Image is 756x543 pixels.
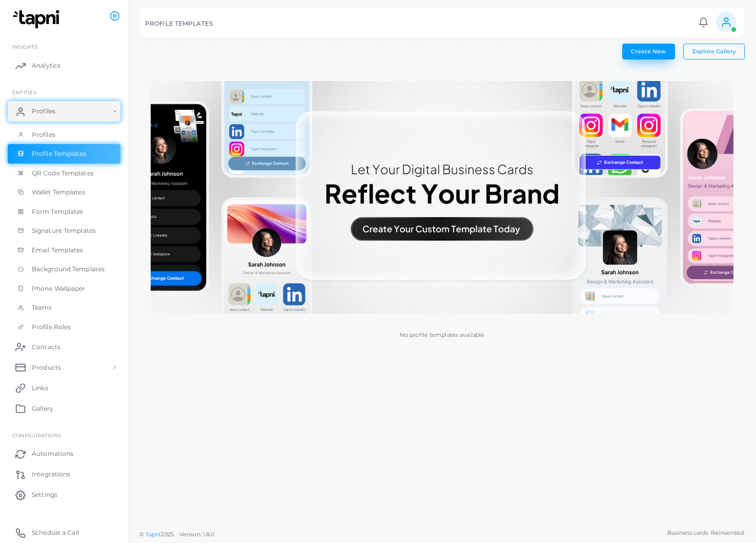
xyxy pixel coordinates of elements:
[8,183,120,202] a: Wallet Templates
[12,44,37,50] span: INSIGHTS
[32,343,60,352] span: Contacts
[400,331,484,339] p: No profile templates available
[32,169,94,178] span: QR Code Templates
[8,336,120,357] a: Contacts
[622,44,675,59] button: Create New
[32,363,61,372] span: Products
[146,531,161,538] a: Tapni
[8,259,120,279] a: Background Templates
[8,398,120,418] a: Gallery
[32,207,84,216] span: Form Templates
[151,81,733,314] img: No profile templates
[32,404,53,413] span: Gallery
[32,323,71,332] span: Profile Roles
[160,530,173,539] span: 2025
[8,125,120,145] a: Profiles
[8,485,120,505] a: Settings
[692,48,736,55] span: Explore Gallery
[8,202,120,222] a: Form Templates
[8,317,120,337] a: Profile Roles
[32,149,86,158] span: Profile Templates
[32,226,96,235] span: Signature Templates
[8,444,120,464] a: Automations
[12,89,36,95] span: ENTITIES
[8,464,120,485] a: Integrations
[145,20,213,27] h5: PROFILE TEMPLATES
[8,357,120,377] a: Products
[8,522,120,543] a: Schedule a Call
[8,377,120,398] a: Links
[12,432,61,438] span: Configurations
[179,531,215,538] span: Version: 1.8.0
[32,130,55,139] span: Profiles
[139,530,214,539] span: ©
[8,101,120,122] a: Profiles
[667,529,745,537] span: Business cards. Reinvented.
[8,240,120,260] a: Email Templates
[631,48,666,55] span: Create New
[683,44,745,59] button: Explore Gallery
[32,470,70,479] span: Integrations
[32,303,52,312] span: Teams
[32,188,85,197] span: Wallet Templates
[32,528,79,537] span: Schedule a Call
[32,61,60,70] span: Analytics
[32,107,55,116] span: Profiles
[8,279,120,298] a: Phone Wallpaper
[8,144,120,164] a: Profile Templates
[9,10,66,29] img: logo
[32,384,48,393] span: Links
[8,298,120,317] a: Teams
[32,284,86,293] span: Phone Wallpaper
[8,221,120,240] a: Signature Templates
[32,265,105,274] span: Background Templates
[32,246,84,255] span: Email Templates
[32,449,73,458] span: Automations
[32,490,57,499] span: Settings
[8,55,120,76] a: Analytics
[8,164,120,183] a: QR Code Templates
